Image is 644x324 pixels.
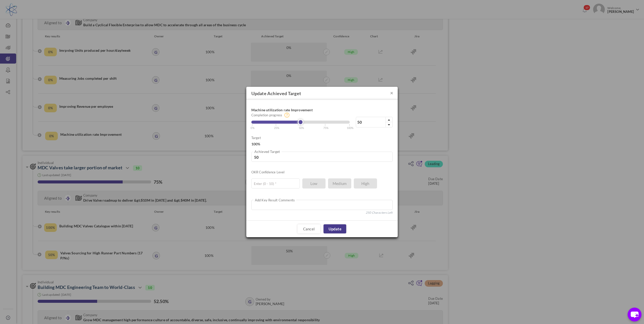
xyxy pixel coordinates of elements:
small: 75% [323,126,329,129]
span: | [252,122,254,130]
small: 25% [274,126,280,129]
label: OKR Confidence Level [251,170,285,175]
a: Update [324,224,346,233]
span: | [276,122,280,130]
small: 0% [251,126,254,129]
a: Cancel [298,224,320,233]
small: 50% [299,126,304,129]
button: × [390,90,393,95]
small: 100% [347,126,354,129]
div: Completed Percentage [251,121,350,124]
h4: Update Achieved Target [246,87,398,100]
span: 100% [251,142,260,146]
h4: Machine utilization rate Improvement [251,107,350,113]
button: chat-button [628,308,641,321]
span: | [325,122,329,130]
label: Add Key Result Comments [253,198,297,203]
span: | [349,122,354,130]
label: Target [251,135,261,140]
span: | [300,122,304,130]
span: 250 Characters Left [366,210,393,215]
